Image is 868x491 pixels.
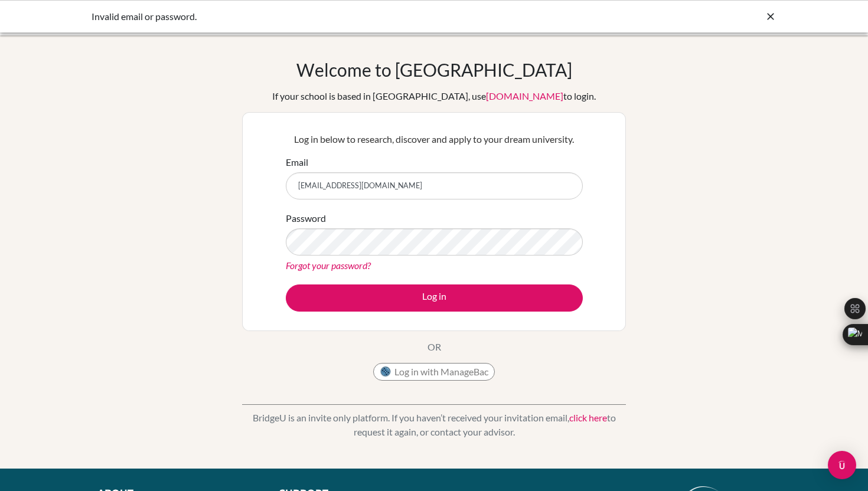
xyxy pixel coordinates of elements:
h1: Welcome to [GEOGRAPHIC_DATA] [296,59,572,80]
div: If your school is based in [GEOGRAPHIC_DATA], use to login. [272,89,596,103]
div: Invalid email or password. [92,9,599,24]
label: Password [286,211,326,225]
button: Log in with ManageBac [373,363,495,381]
div: Open Intercom Messenger [828,451,856,479]
p: Log in below to research, discover and apply to your dream university. [286,132,583,146]
button: Log in [286,284,583,312]
label: Email [286,155,308,169]
p: BridgeU is an invite only platform. If you haven’t received your invitation email, to request it ... [242,411,626,439]
a: [DOMAIN_NAME] [486,90,563,102]
a: click here [569,412,607,423]
p: OR [428,340,441,354]
a: Forgot your password? [286,260,371,271]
